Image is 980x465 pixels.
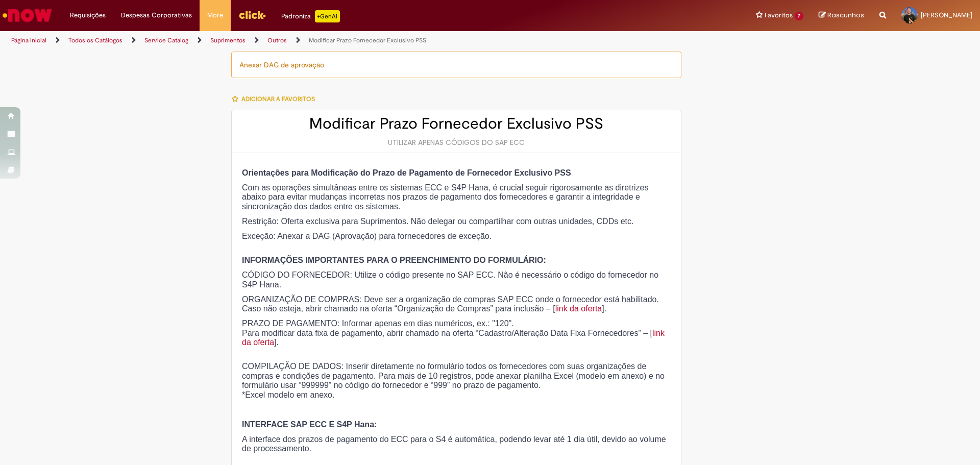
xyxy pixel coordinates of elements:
[242,183,671,211] p: Com as operações simultâneas entre os sistemas ECC e S4P Hana, é crucial seguir rigorosamente as ...
[281,10,340,22] div: Padroniza
[242,256,546,264] strong: INFORMAÇÕES IMPORTANTES PARA O PREENCHIMENTO DO FORMULÁRIO:
[242,319,671,357] p: PRAZO DE PAGAMENTO: Informar apenas em dias numéricos, ex.: "120". Para modificar data fixa de pa...
[819,11,864,20] a: Rascunhos
[827,10,864,20] span: Rascunhos
[315,10,340,22] p: +GenAi
[242,232,671,251] p: Exceção: Anexar a DAG (Aprovação) para fornecedores de exceção.
[242,420,377,429] strong: INTERFACE SAP ECC E S4P Hana:
[242,217,671,226] p: Restrição: Oferta exclusiva para Suprimentos. Não delegar ou compartilhar com outras unidades, CD...
[241,95,315,103] span: Adicionar a Favoritos
[795,12,803,20] span: 7
[1,5,54,26] img: ServiceNow
[207,10,223,20] span: More
[242,137,671,148] div: UTILIZAR APENAS CÓDIGOS DO SAP ECC
[242,168,571,177] strong: Orientações para Modificação do Prazo de Pagamento de Fornecedor Exclusivo PSS
[238,7,266,22] img: click_logo_yellow_360x200.png
[242,329,665,347] a: link da oferta
[68,36,122,44] a: Todos os Catálogos
[921,11,972,19] span: [PERSON_NAME]
[267,36,287,44] a: Outros
[210,36,246,44] a: Suprimentos
[8,31,646,50] ul: Trilhas de página
[242,271,671,289] p: CÓDIGO DO FORNECEDOR: Utilize o código presente no SAP ECC. Não é necessário o código do forneced...
[242,295,671,314] p: ORGANIZAÇÃO DE COMPRAS: Deve ser a organização de compras SAP ECC onde o fornecedor está habilita...
[231,88,321,110] button: Adicionar a Favoritos
[309,36,426,44] a: Modificar Prazo Fornecedor Exclusivo PSS
[11,36,46,44] a: Página inicial
[242,115,671,132] h2: Modificar Prazo Fornecedor Exclusivo PSS
[242,362,671,400] p: COMPILAÇÃO DE DADOS: Inserir diretamente no formulário todos os fornecedores com suas organizaçõe...
[231,52,681,78] div: Anexar DAG de aprovação
[121,10,192,20] span: Despesas Corporativas
[144,36,188,44] a: Service Catalog
[765,10,793,20] span: Favoritos
[242,435,671,463] p: A interface dos prazos de pagamento do ECC para o S4 é automática, podendo levar até 1 dia útil, ...
[555,304,602,313] a: link da oferta
[70,10,106,20] span: Requisições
